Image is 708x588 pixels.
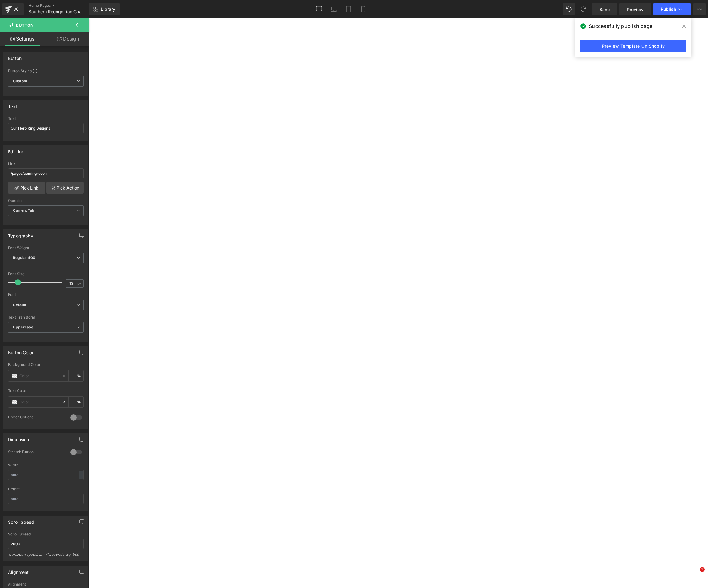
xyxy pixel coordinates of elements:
[13,79,27,84] b: Custom
[8,532,84,536] div: Scroll Speed
[577,3,590,15] button: Redo
[19,373,59,379] input: Color
[8,68,84,73] div: Button Styles
[101,6,115,12] span: Library
[8,582,84,586] div: Alignment
[19,399,59,406] input: Color
[69,370,83,381] div: %
[8,433,29,442] div: Dimension
[8,516,34,525] div: Scroll Speed
[693,3,706,15] button: More
[8,315,84,319] div: Text Transform
[8,100,17,109] div: Text
[8,463,84,467] div: Width
[312,3,326,15] a: Desktop
[600,6,610,13] span: Save
[8,347,33,355] div: Button Color
[8,487,84,491] div: Height
[8,449,64,456] div: Stretch Button
[8,116,84,121] div: Text
[13,255,36,260] b: Regular 400
[687,567,702,582] iframe: Intercom live chat
[8,470,84,480] input: auto
[661,7,676,12] span: Publish
[653,3,691,15] button: Publish
[326,3,341,15] a: Laptop
[12,5,20,13] div: v6
[2,3,24,15] a: v6
[8,198,84,203] div: Open in
[29,3,99,8] a: Home Pages
[46,182,84,194] a: Pick Action
[8,230,33,238] div: Typography
[16,23,33,28] span: Button
[619,3,651,15] a: Preview
[8,168,84,178] input: https://your-shop.myshopify.com
[8,146,24,154] div: Edit link
[29,9,88,14] span: Southern Recognition Championship Landing Page
[8,182,45,194] a: Pick Link
[13,303,26,308] i: Default
[341,3,356,15] a: Tablet
[356,3,371,15] a: Mobile
[77,281,83,285] span: px
[8,162,84,166] div: Link
[69,397,83,407] div: %
[79,471,83,479] div: -
[700,567,705,572] span: 1
[627,6,643,13] span: Preview
[8,415,64,421] div: Hover Options
[8,272,84,276] div: Font Size
[13,325,33,329] b: Uppercase
[580,40,686,52] a: Preview Template On Shopify
[8,246,84,250] div: Font Weight
[8,52,22,61] div: Button
[8,292,84,297] div: Font
[8,552,84,561] div: Transition speed. in miliseconds. Eg: 500
[8,494,84,504] input: auto
[46,32,90,46] a: Design
[13,208,35,213] b: Current Tab
[8,566,29,575] div: Alignment
[89,3,120,15] a: New Library
[8,389,84,393] div: Text Color
[589,22,652,30] span: Successfully publish page
[8,363,84,367] div: Background Color
[563,3,575,15] button: Undo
